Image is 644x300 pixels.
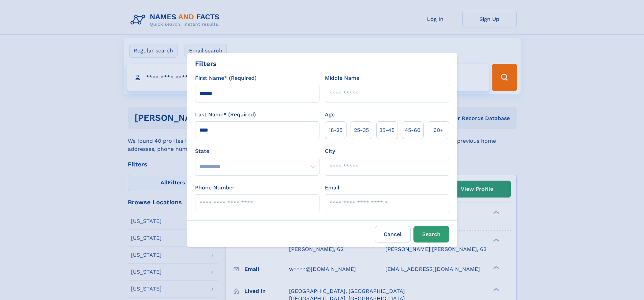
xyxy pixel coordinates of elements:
label: Last Name* (Required) [195,111,256,119]
button: Search [413,226,449,243]
label: Email [325,184,339,192]
label: Phone Number [195,184,235,192]
label: Age [325,111,335,119]
label: Middle Name [325,74,359,82]
div: Filters [195,59,217,69]
label: Cancel [375,226,411,243]
span: 45‑60 [405,126,421,134]
span: 60+ [433,126,444,134]
span: 35‑45 [379,126,395,134]
label: City [325,147,335,155]
span: 25‑35 [354,126,369,134]
label: First Name* (Required) [195,74,257,82]
span: 18‑25 [329,126,342,134]
label: State [195,147,319,155]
